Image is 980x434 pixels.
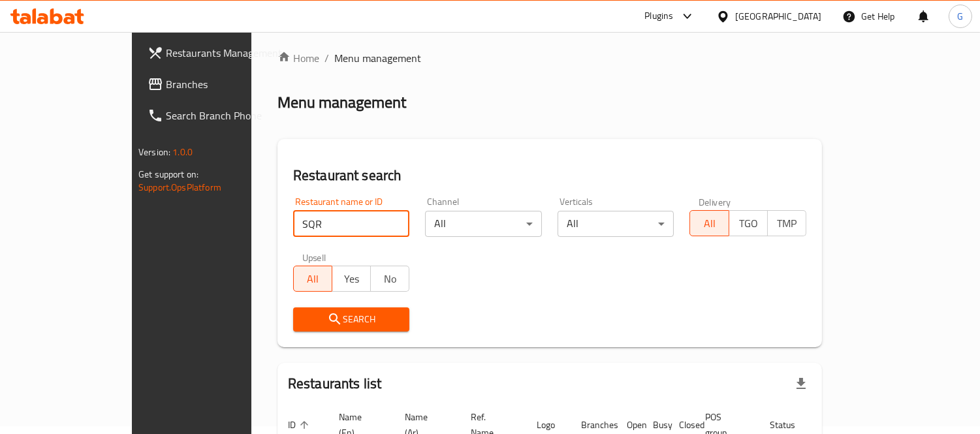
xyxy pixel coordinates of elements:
button: Yes [332,266,371,292]
h2: Menu management [277,92,406,113]
a: Support.OpsPlatform [138,179,221,196]
span: Branches [166,76,285,92]
span: Get support on: [138,166,198,183]
a: Restaurants Management [137,37,296,69]
button: All [689,210,729,236]
button: All [293,266,332,292]
span: Search Branch Phone [166,108,285,123]
span: Yes [338,270,366,288]
span: All [299,270,327,288]
li: / [324,50,329,66]
div: Export file [785,368,817,399]
span: ID [288,417,313,433]
label: Upsell [302,253,326,262]
a: Search Branch Phone [137,100,296,131]
span: Search [304,311,400,328]
input: Search for restaurant name or ID.. [293,211,410,237]
span: G [957,9,963,23]
button: Search [293,307,410,332]
span: All [695,214,723,233]
nav: breadcrumb [277,50,822,66]
a: Home [277,50,319,66]
a: Branches [137,69,296,100]
label: Delivery [699,197,731,206]
span: TGO [735,214,763,233]
span: Menu management [334,50,421,66]
button: TMP [767,210,806,236]
span: Status [770,417,812,433]
span: No [376,270,404,288]
div: All [425,211,542,237]
div: Plugins [644,8,673,24]
h2: Restaurant search [293,166,806,185]
div: All [558,211,674,237]
span: Version: [138,144,170,161]
span: 1.0.0 [172,144,193,161]
div: [GEOGRAPHIC_DATA] [735,9,821,23]
span: Restaurants Management [166,45,285,61]
button: TGO [729,210,768,236]
span: TMP [773,214,801,233]
h2: Restaurants list [288,374,381,394]
button: No [370,266,409,292]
